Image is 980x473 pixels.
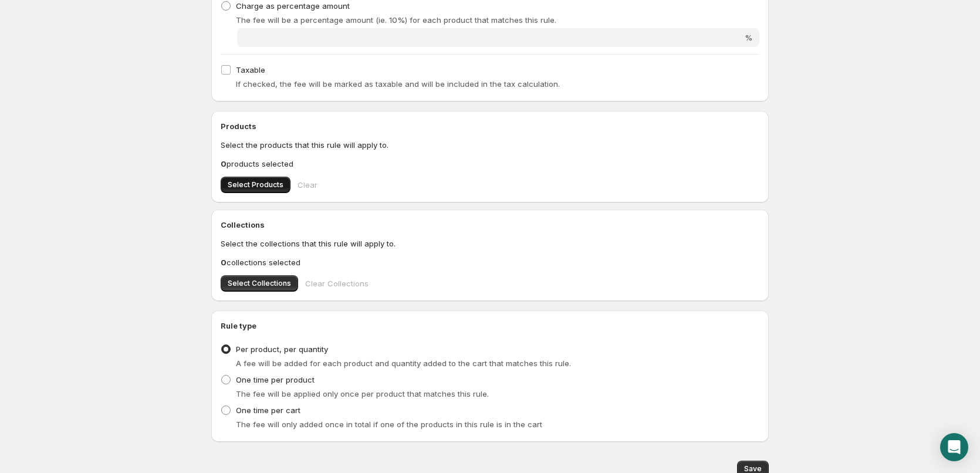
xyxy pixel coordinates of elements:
[221,139,759,151] p: Select the products that this rule will apply to.
[221,158,759,170] p: products selected
[236,344,328,354] span: Per product, per quantity
[236,406,300,415] span: One time per cart
[236,420,542,429] span: The fee will only added once in total if one of the products in this rule is in the cart
[940,433,968,461] div: Open Intercom Messenger
[221,256,759,268] p: collections selected
[236,14,759,26] p: The fee will be a percentage amount (ie. 10%) for each product that matches this rule.
[221,219,759,231] h2: Collections
[228,279,291,288] span: Select Collections
[236,359,571,368] span: A fee will be added for each product and quantity added to the cart that matches this rule.
[221,320,759,332] h2: Rule type
[236,65,265,75] span: Taxable
[221,258,227,267] b: 0
[236,1,350,11] span: Charge as percentage amount
[236,375,315,384] span: One time per product
[221,177,290,193] button: Select Products
[228,180,283,190] span: Select Products
[221,275,298,292] button: Select Collections
[236,389,489,398] span: The fee will be applied only once per product that matches this rule.
[745,33,752,42] span: %
[221,120,759,132] h2: Products
[236,79,560,89] span: If checked, the fee will be marked as taxable and will be included in the tax calculation.
[221,238,759,249] p: Select the collections that this rule will apply to.
[221,159,227,168] b: 0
